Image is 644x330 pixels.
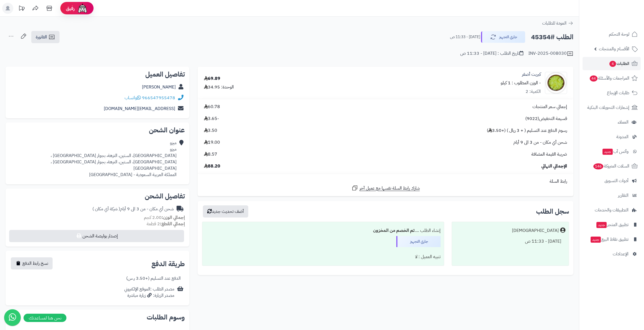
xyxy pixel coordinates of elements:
[9,230,184,242] button: إصدار بوليصة الشحن
[77,3,88,14] img: ai-face.png
[609,60,629,67] span: الطلبات
[204,163,220,169] span: 88.20
[525,116,567,122] span: قسيمة التخفيض(9022)
[583,189,641,202] a: التقارير
[583,159,641,173] a: السلات المتروكة146
[541,163,567,169] span: الإجمالي النهائي
[104,105,175,112] a: [EMAIL_ADDRESS][DOMAIN_NAME]
[542,20,573,27] a: العودة للطلبات
[126,275,181,282] div: الدفع عند التسليم (+3.50 ر.س)
[583,86,641,99] a: طلبات الإرجاع
[591,237,601,243] span: جديد
[160,221,185,227] strong: إجمالي القطع:
[596,222,607,228] span: جديد
[460,50,523,57] div: تاريخ الطلب : [DATE] - 11:33 ص
[31,31,60,43] a: الفاتورة
[587,104,629,111] span: إشعارات التحويلات البنكية
[204,116,219,122] span: -3.65
[599,45,629,53] span: الأقسام والمنتجات
[583,233,641,246] a: تطبيق نقاط البيعجديد
[583,145,641,158] a: وآتس آبجديد
[589,74,629,82] span: المراجعات والأسئلة
[583,218,641,231] a: تطبيق المتجرجديد
[607,89,629,97] span: طلبات الإرجاع
[66,5,75,12] span: رفيق
[609,30,629,38] span: لوحة التحكم
[396,236,441,247] div: جاري التجهيز
[92,206,120,212] span: ( شركة أي مكان )
[618,192,629,199] span: التقارير
[204,75,220,82] div: 69.89
[487,127,567,134] span: رسوم الدفع عند التسليم ( + 3 ريال ) (+3.50 )
[144,214,185,221] small: 2.00 كجم
[204,127,217,134] span: 3.50
[373,227,415,234] b: تم الخصم من المخزون
[147,221,185,227] small: 2 قطعة
[513,139,567,146] span: شحن أي مكان - من 3 الى 9 أيام
[204,151,217,158] span: 8.57
[596,221,629,229] span: تطبيق المتجر
[142,84,176,90] a: [PERSON_NAME]
[501,80,541,86] small: - الوزن المطلوب : 1 كيلو
[15,3,29,15] a: تحديثات المنصة
[609,61,616,67] span: 4
[203,205,248,218] button: أضف تحديث جديد
[204,84,234,90] div: الوحدة: 34.95
[618,118,629,126] span: العملاء
[526,88,541,95] div: الكمية: 2
[583,116,641,129] a: العملاء
[204,104,220,110] span: 60.78
[593,163,603,169] span: 146
[531,151,567,158] span: ضريبة القيمة المضافة
[522,71,541,78] a: كبريت أصفر
[595,206,629,214] span: التطبيقات والخدمات
[545,72,567,94] img: 1692159752-Sulfur-90x90.jpg
[583,130,641,143] a: المدونة
[542,20,567,27] span: العودة للطلبات
[162,214,185,221] strong: إجمالي الوزن:
[583,28,641,41] a: لوحة التحكم
[11,257,53,269] button: نسخ رابط الدفع
[531,32,573,43] h2: الطلب #45354
[583,72,641,85] a: المراجعات والأسئلة44
[602,148,629,155] span: وآتس آب
[10,71,185,78] h2: تفاصيل العميل
[200,178,571,185] div: رابط السلة
[151,261,185,267] h2: طريقة الدفع
[455,236,565,247] div: [DATE] - 11:33 ص
[590,75,598,82] span: 44
[536,208,569,215] h3: سجل الطلب
[450,34,480,40] small: [DATE] - 11:33 ص
[528,50,573,57] div: INV-2025-008030
[583,203,641,217] a: التطبيقات والخدمات
[10,314,185,321] h2: وسوم الطلبات
[583,174,641,187] a: أدوات التسويق
[124,286,174,299] div: مصدر الطلب :الموقع الإلكتروني
[204,139,220,146] span: 19.00
[593,162,629,170] span: السلات المتروكة
[583,57,641,70] a: الطلبات4
[142,95,175,101] a: 966547955478
[22,260,48,267] span: نسخ رابط الدفع
[616,133,629,141] span: المدونة
[583,101,641,114] a: إشعارات التحويلات البنكية
[10,127,185,133] h2: عنوان الشحن
[10,140,177,178] div: ميزو ميزو [GEOGRAPHIC_DATA]، الستين، النزهة، بجوار [GEOGRAPHIC_DATA] ، [GEOGRAPHIC_DATA]، الستين،...
[124,292,174,299] div: مصدر الزيارة: زيارة مباشرة
[206,225,441,236] div: إنشاء الطلب ....
[10,193,185,200] h2: تفاصيل الشحن
[583,247,641,261] a: الإعدادات
[613,250,629,258] span: الإعدادات
[92,206,174,212] div: شحن أي مكان - من 3 الى 9 أيام
[604,177,629,185] span: أدوات التسويق
[481,31,525,43] button: جاري التجهيز
[602,149,613,155] span: جديد
[532,104,567,110] span: إجمالي سعر المنتجات
[512,227,559,234] div: [DEMOGRAPHIC_DATA]
[590,235,629,243] span: تطبيق نقاط البيع
[351,185,420,192] a: شارك رابط السلة نفسها مع عميل آخر
[36,34,47,40] span: الفاتورة
[359,185,420,192] span: شارك رابط السلة نفسها مع عميل آخر
[125,95,141,101] a: واتساب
